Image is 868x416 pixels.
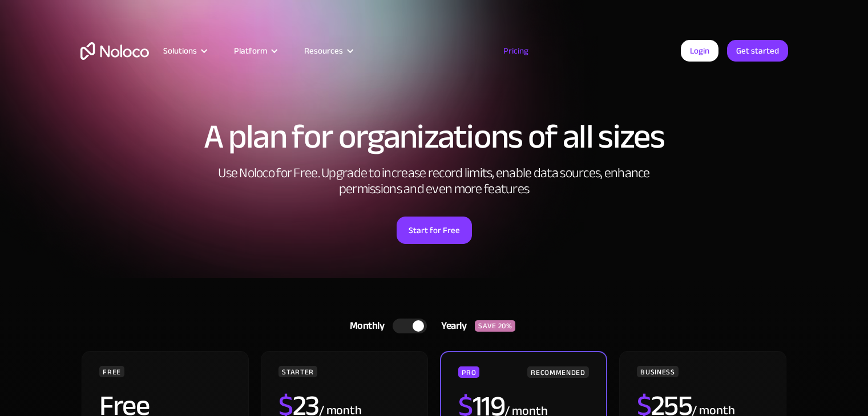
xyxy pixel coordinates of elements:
div: Platform [220,43,290,58]
div: Solutions [149,43,220,58]
div: Solutions [163,43,197,58]
h2: Use Noloco for Free. Upgrade to increase record limits, enable data sources, enhance permissions ... [206,165,663,197]
div: FREE [99,366,124,377]
a: Start for Free [397,217,472,244]
a: Get started [727,40,788,62]
div: Platform [234,43,267,58]
div: BUSINESS [637,366,678,377]
a: Login [681,40,718,62]
div: Yearly [427,317,475,335]
a: home [80,42,149,60]
div: Resources [304,43,343,58]
div: RECOMMENDED [527,366,588,378]
a: Pricing [489,43,543,58]
h1: A plan for organizations of all sizes [80,120,788,154]
div: PRO [458,366,479,378]
div: Resources [290,43,366,58]
div: SAVE 20% [475,320,515,332]
div: Monthly [336,317,393,335]
div: STARTER [278,366,317,377]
